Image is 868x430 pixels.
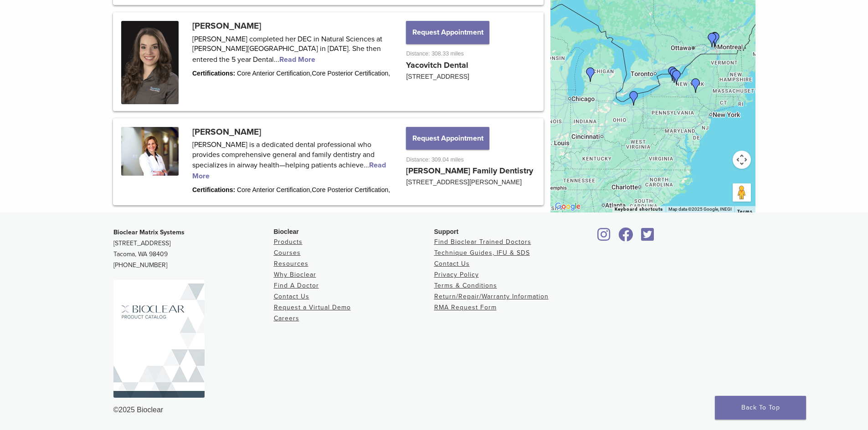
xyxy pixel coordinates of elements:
button: Request Appointment [406,127,489,150]
div: ©2025 Bioclear [113,405,755,415]
div: Dr. Michelle Gifford [688,78,703,93]
a: Courses [274,249,301,257]
div: Dr. Taras Konanec [708,32,723,47]
a: Return/Repair/Warranty Information [434,293,549,300]
a: Contact Us [434,260,470,268]
div: Dr. Connie Tse-Wallerstein [708,32,722,47]
button: Drag Pegman onto the map to open Street View [733,183,751,202]
a: Find Bioclear Trained Doctors [434,238,531,246]
strong: Bioclear Matrix Systems [113,228,185,236]
button: Keyboard shortcuts [615,206,663,212]
img: Bioclear [113,280,205,398]
a: Why Bioclear [274,271,316,278]
a: Request a Virtual Demo [274,304,351,311]
a: Resources [274,260,308,268]
button: Request Appointment [406,21,489,44]
a: RMA Request Form [434,304,497,311]
span: Map data ©2025 Google, INEGI [668,207,732,212]
a: Privacy Policy [434,271,479,278]
div: Dr. Bhumija Gupta [665,66,680,81]
a: Bioclear [638,233,657,242]
img: Google [553,201,583,212]
span: Bioclear [274,228,299,235]
div: Dr. Svetlana Yurovskiy [669,70,684,85]
span: Support [434,228,459,235]
a: Bioclear [595,233,614,242]
a: Terms & Conditions [434,282,497,289]
a: Find A Doctor [274,282,319,289]
button: Map camera controls [733,151,751,169]
a: Open this area in Google Maps (opens a new window) [553,201,583,212]
a: Technique Guides, IFU & SDS [434,249,530,257]
a: Back To Top [715,396,806,420]
a: Contact Us [274,293,309,300]
div: Dr. Laura Walsh [627,91,641,106]
a: Terms (opens in new tab) [737,209,753,214]
a: Bioclear [616,233,637,242]
div: Dr. Katy Yacovitch [708,32,722,46]
a: Products [274,238,303,246]
div: Dr. Bhumija Gupta [667,68,682,83]
div: Dr. Nicolas Cohen [705,33,719,47]
a: Careers [274,314,299,322]
p: [STREET_ADDRESS] Tacoma, WA 98409 [PHONE_NUMBER] [113,227,274,271]
div: Dr. Urszula Firlik [583,67,598,82]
